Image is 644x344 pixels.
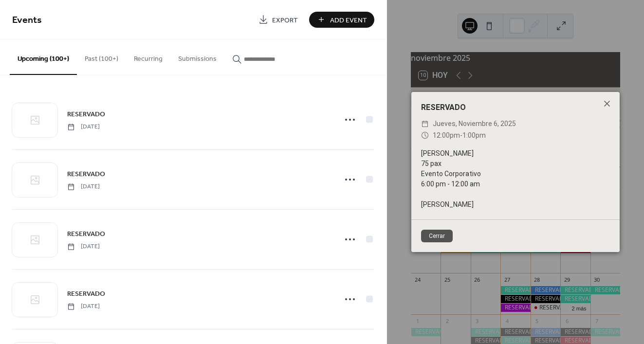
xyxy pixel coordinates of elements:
[67,228,105,239] a: RESERVADO
[67,169,105,180] span: RESERVADO
[77,39,126,74] button: Past (100+)
[12,11,42,30] span: Events
[67,288,105,299] a: RESERVADO
[67,109,105,120] a: RESERVADO
[460,131,462,139] span: -
[309,12,374,28] button: Add Event
[433,131,460,139] span: 12:00pm
[433,118,516,130] span: jueves, noviembre 6, 2025
[411,148,620,210] div: [PERSON_NAME] 75 pax Evento Corporativo 6:00 pm - 12:00 am [PERSON_NAME]
[10,39,77,75] button: Upcoming (100+)
[272,15,298,25] span: Export
[421,230,453,242] button: Cerrar
[126,39,170,74] button: Recurring
[67,109,105,120] span: RESERVADO
[251,12,305,28] a: Export
[330,15,367,25] span: Add Event
[67,229,105,239] span: RESERVADO
[67,302,100,311] span: [DATE]
[67,289,105,299] span: RESERVADO
[411,102,620,113] div: RESERVADO
[421,118,429,130] div: ​
[67,242,100,251] span: [DATE]
[67,182,100,191] span: [DATE]
[421,130,429,142] div: ​
[67,123,100,131] span: [DATE]
[170,39,224,74] button: Submissions
[67,168,105,180] a: RESERVADO
[462,131,486,139] span: 1:00pm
